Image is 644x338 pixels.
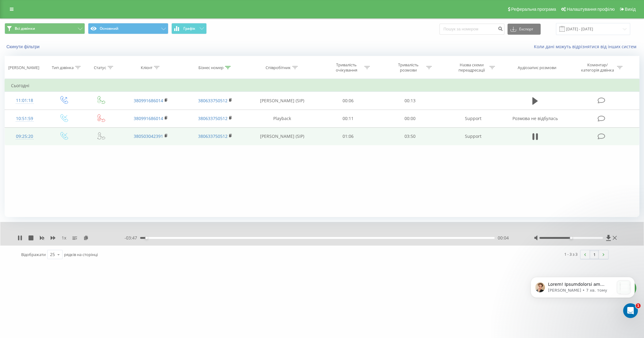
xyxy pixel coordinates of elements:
td: 00:00 [379,110,441,127]
span: 1 x [62,235,66,241]
span: Розмова не відбулась [512,115,558,121]
span: Всі дзвінки [15,26,35,31]
div: Accessibility label [570,237,572,239]
div: 11:01:18 [11,95,38,107]
button: Основний [88,23,168,34]
div: 10:51:59 [11,113,38,125]
td: [PERSON_NAME] (SIP) [247,92,317,110]
input: Пошук за номером [439,24,504,35]
div: Клієнт [141,65,152,70]
td: 00:11 [317,110,379,127]
a: 380633750512 [198,115,228,121]
div: Бізнес номер [198,65,224,70]
span: рядків на сторінці [64,252,98,257]
div: [PERSON_NAME] [8,65,39,70]
div: Співробітник [266,65,291,70]
td: Playback [247,110,317,127]
div: Аудіозапис розмови [518,65,556,70]
div: Тривалість очікування [330,62,363,73]
button: Експорт [508,24,541,35]
button: Скинути фільтри [5,44,43,49]
a: 1 [590,250,599,259]
a: 380633750512 [198,133,228,139]
span: - 03:47 [125,235,140,241]
td: 00:13 [379,92,441,110]
div: Тип дзвінка [52,65,74,70]
td: 01:06 [317,127,379,145]
td: Support [441,110,505,127]
td: Сьогодні [5,80,639,92]
span: Відображати [21,252,46,257]
div: Статус [94,65,106,70]
td: Support [441,127,505,145]
button: Графік [171,23,207,34]
button: Всі дзвінки [5,23,85,34]
span: Реферальна програма [511,7,556,12]
div: 25 [50,251,55,258]
div: 09:25:20 [11,130,38,142]
div: Тривалість розмови [392,62,425,73]
td: 00:06 [317,92,379,110]
span: 1 [636,303,641,308]
div: Accessibility label [145,237,148,239]
td: 03:50 [379,127,441,145]
a: 380991686014 [134,98,163,103]
iframe: Intercom live chat [623,303,638,318]
span: 00:04 [498,235,509,241]
a: 380991686014 [134,115,163,121]
iframe: Intercom notifications повідомлення [521,265,644,321]
a: 380503042391 [134,133,163,139]
a: 380633750512 [198,98,228,103]
span: Налаштування профілю [567,7,615,12]
span: Графік [183,26,195,31]
div: 1 - 3 з 3 [564,251,577,257]
div: Назва схеми переадресації [455,62,488,73]
td: [PERSON_NAME] (SIP) [247,127,317,145]
span: Вихід [625,7,636,12]
div: Коментар/категорія дзвінка [580,62,615,73]
a: Коли дані можуть відрізнятися вiд інших систем [534,44,639,49]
